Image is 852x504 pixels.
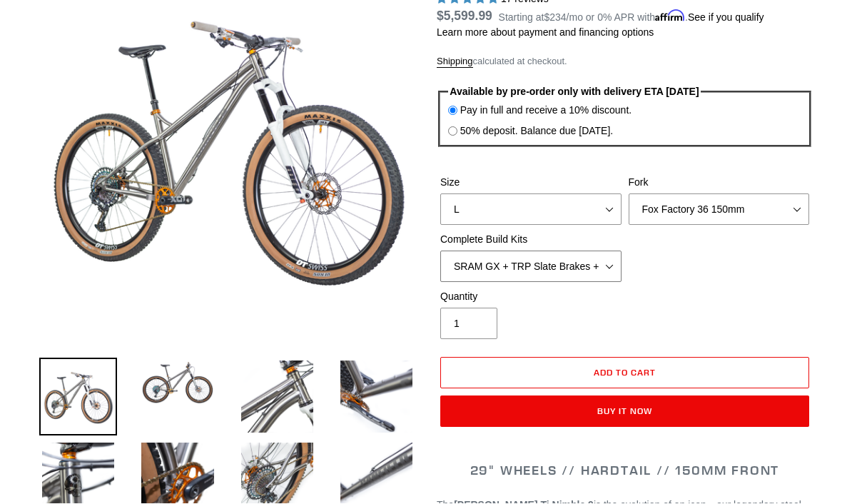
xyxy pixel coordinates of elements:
span: $234 [544,12,566,24]
img: Load image into Gallery viewer, TI NIMBLE 9 [138,358,216,408]
button: Add to cart [440,358,809,389]
img: Load image into Gallery viewer, TI NIMBLE 9 [39,358,117,436]
a: Learn more about payment and financing options [437,27,654,39]
legend: Available by pre-order only with delivery ETA [DATE] [448,85,701,100]
span: 29" WHEELS // HARDTAIL // 150MM FRONT [470,463,780,479]
a: Shipping [437,56,473,69]
a: See if you qualify - Learn more about Affirm Financing (opens in modal) [688,12,764,24]
img: Load image into Gallery viewer, TI NIMBLE 9 [338,358,415,436]
span: Add to cart [594,368,656,378]
span: $5,599.99 [437,9,492,24]
label: 50% deposit. Balance due [DATE]. [460,124,614,139]
label: Size [440,176,622,191]
span: Affirm [655,10,685,22]
label: Quantity [440,290,622,305]
img: Load image into Gallery viewer, TI NIMBLE 9 [238,358,316,436]
div: calculated at checkout. [437,55,813,69]
p: Starting at /mo or 0% APR with . [499,7,764,26]
button: Buy it now [440,396,809,428]
label: Complete Build Kits [440,233,622,248]
label: Pay in full and receive a 10% discount. [460,104,632,119]
label: Fork [629,176,810,191]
